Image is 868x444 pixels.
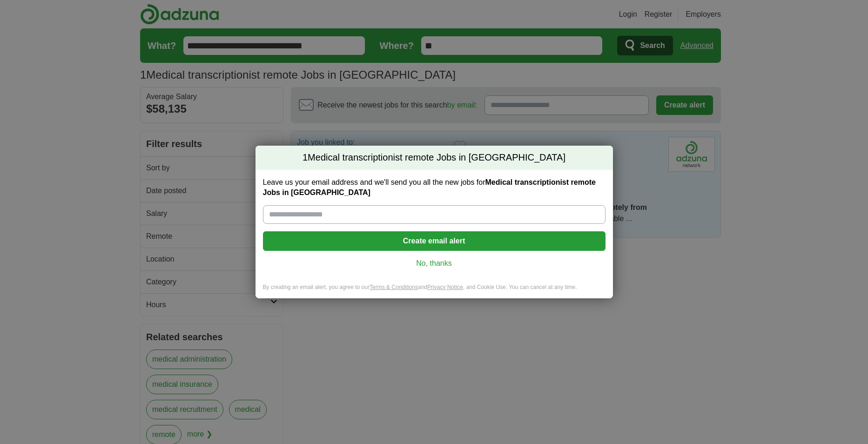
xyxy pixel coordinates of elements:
strong: Medical transcriptionist remote Jobs in [GEOGRAPHIC_DATA] [263,178,596,196]
a: Privacy Notice [427,284,463,290]
a: Terms & Conditions [370,284,418,290]
button: Create email alert [263,231,606,251]
h2: Medical transcriptionist remote Jobs in [GEOGRAPHIC_DATA] [256,146,613,170]
div: By creating an email alert, you agree to our and , and Cookie Use. You can cancel at any time. [256,283,613,299]
a: No, thanks [270,258,598,269]
label: Leave us your email address and we'll send you all the new jobs for [263,177,606,198]
span: 1 [303,151,308,164]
